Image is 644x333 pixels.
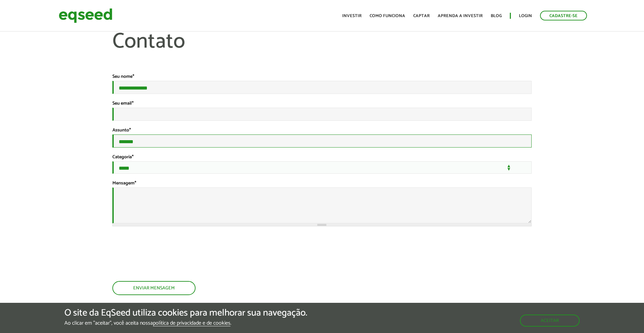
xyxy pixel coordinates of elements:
[64,320,307,326] p: Ao clicar em "aceitar", você aceita nossa .
[112,74,134,79] label: Seu nome
[112,240,214,266] iframe: reCAPTCHA
[112,281,196,295] button: Enviar mensagem
[112,155,133,160] label: Categoria
[491,14,502,18] a: Blog
[132,153,133,161] span: Este campo é obrigatório.
[153,321,230,326] a: política de privacidade e de cookies
[132,73,134,80] span: Este campo é obrigatório.
[112,128,131,133] label: Assunto
[64,308,307,318] h5: O site da EqSeed utiliza cookies para melhorar sua navegação.
[540,11,587,20] a: Cadastre-se
[132,100,133,107] span: Este campo é obrigatório.
[112,30,532,74] h1: Contato
[112,181,136,186] label: Mensagem
[438,14,483,18] a: Aprenda a investir
[519,14,532,18] a: Login
[135,179,136,187] span: Este campo é obrigatório.
[370,14,405,18] a: Como funciona
[342,14,362,18] a: Investir
[520,315,580,327] button: Aceitar
[129,126,131,134] span: Este campo é obrigatório.
[59,7,112,24] img: EqSeed
[112,101,133,106] label: Seu email
[413,14,430,18] a: Captar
